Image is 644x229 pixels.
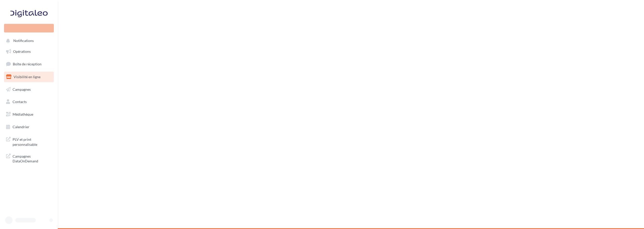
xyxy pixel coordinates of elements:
[13,39,34,43] span: Notifications
[3,109,55,120] a: Médiathèque
[13,100,27,104] span: Contacts
[13,87,31,91] span: Campagnes
[4,24,54,32] div: Nouvelle campagne
[3,72,55,82] a: Visibilité en ligne
[14,75,41,79] span: Visibilité en ligne
[13,153,52,164] span: Campagnes DataOnDemand
[13,125,29,129] span: Calendrier
[3,59,55,69] a: Boîte de réception
[3,134,55,149] a: PLV et print personnalisable
[13,62,42,66] span: Boîte de réception
[3,151,55,166] a: Campagnes DataOnDemand
[3,122,55,132] a: Calendrier
[3,84,55,95] a: Campagnes
[3,97,55,107] a: Contacts
[3,46,55,57] a: Opérations
[13,136,52,147] span: PLV et print personnalisable
[13,112,33,116] span: Médiathèque
[13,49,31,54] span: Opérations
